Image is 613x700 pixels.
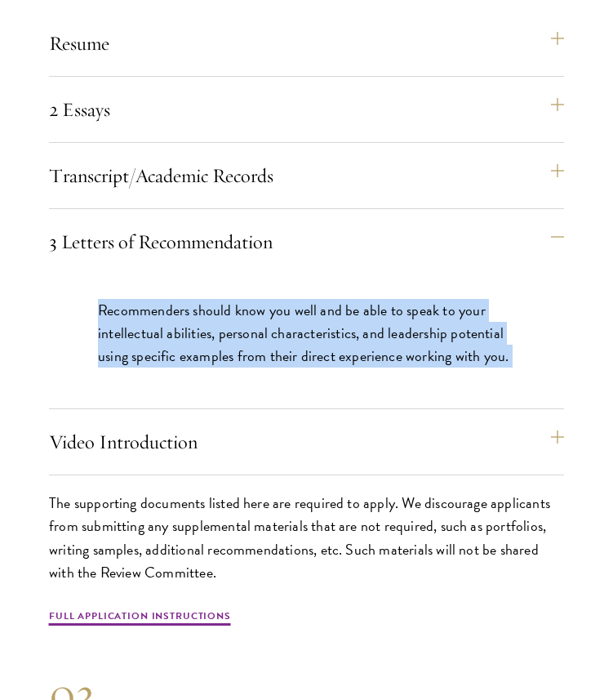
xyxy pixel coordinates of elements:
[49,222,564,261] button: 3 Letters of Recommendation
[49,492,564,583] p: The supporting documents listed here are required to apply. We discourage applicants from submitt...
[49,609,231,628] a: Full Application Instructions
[49,422,564,461] button: Video Introduction
[98,299,515,368] p: Recommenders should know you well and be able to speak to your intellectual abilities, personal c...
[49,156,564,195] button: Transcript/Academic Records
[49,24,564,63] button: Resume
[49,90,564,129] button: 2 Essays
